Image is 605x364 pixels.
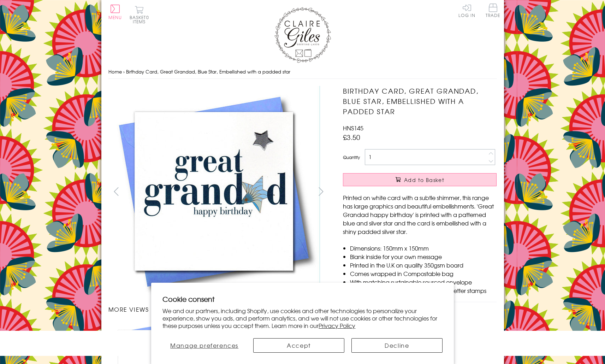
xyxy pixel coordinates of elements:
span: 0 items [133,14,149,25]
span: £3.50 [343,132,360,142]
button: Accept [253,338,344,353]
button: prev [108,183,124,199]
p: We and our partners, including Shopify, use cookies and other technologies to personalize your ex... [162,307,443,329]
p: Printed on white card with a subtle shimmer, this range has large graphics and beautiful embellis... [343,193,497,236]
h1: Birthday Card, Great Grandad, Blue Star, Embellished with a padded star [343,86,497,116]
img: Birthday Card, Great Grandad, Blue Star, Embellished with a padded star [108,86,320,298]
h3: More views [108,305,329,313]
span: Add to Basket [404,176,444,183]
li: With matching sustainable sourced envelope [350,278,497,286]
a: Log In [458,4,475,17]
a: Trade [486,4,500,19]
button: Basket0 items [130,6,149,24]
li: Dimensions: 150mm x 150mm [350,244,497,252]
nav: breadcrumbs [108,65,497,79]
button: Menu [108,5,122,19]
span: Birthday Card, Great Grandad, Blue Star, Embellished with a padded star [126,68,290,75]
span: Menu [108,14,122,20]
a: Home [108,68,122,75]
h2: Cookie consent [162,294,443,304]
a: Privacy Policy [319,321,355,330]
label: Quantity [343,154,360,160]
img: Claire Giles Greetings Cards [274,7,331,63]
span: Trade [486,4,500,17]
span: HNS145 [343,124,363,132]
button: Manage preferences [162,338,246,353]
span: Manage preferences [170,341,238,350]
button: Add to Basket [343,173,497,186]
li: Comes wrapped in Compostable bag [350,269,497,278]
span: › [123,68,125,75]
img: Birthday Card, Great Grandad, Blue Star, Embellished with a padded star [329,86,541,298]
li: Blank inside for your own message [350,252,497,261]
button: next [313,183,329,199]
li: Printed in the U.K on quality 350gsm board [350,261,497,269]
button: Decline [351,338,443,353]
